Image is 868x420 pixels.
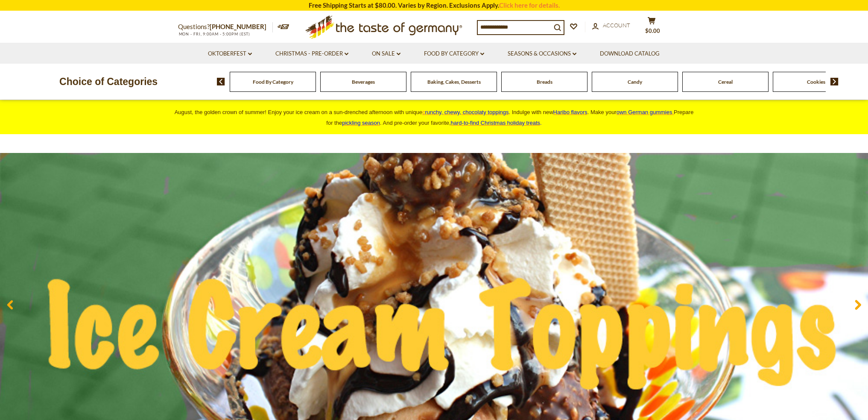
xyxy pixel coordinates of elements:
[628,79,642,85] a: Candy
[617,109,674,115] a: own German gummies.
[210,23,266,30] a: [PHONE_NUMBER]
[508,49,576,59] a: Seasons & Occasions
[275,49,348,59] a: Christmas - PRE-ORDER
[175,109,694,126] span: August, the golden crown of summer! Enjoy your ice cream on a sun-drenched afternoon with unique ...
[208,49,252,59] a: Oktoberfest
[217,78,225,85] img: previous arrow
[617,109,672,115] span: own German gummies
[178,32,251,36] span: MON - FRI, 9:00AM - 5:00PM (EST)
[352,79,375,85] a: Beverages
[372,49,400,59] a: On Sale
[645,27,660,34] span: $0.00
[830,78,839,85] img: next arrow
[537,79,552,85] a: Breads
[253,79,293,85] a: Food By Category
[807,79,825,85] a: Cookies
[422,109,509,115] a: crunchy, chewy, chocolaty toppings
[600,49,660,59] a: Download Catalog
[427,79,481,85] a: Baking, Cakes, Desserts
[451,120,541,126] a: hard-to-find Christmas holiday treats
[451,120,542,126] span: .
[424,49,484,59] a: Food By Category
[499,1,560,9] a: Click here for details.
[342,120,380,126] a: pickling season
[718,79,733,85] a: Cereal
[639,17,665,38] button: $0.00
[425,109,509,115] span: runchy, chewy, chocolaty toppings
[603,22,630,29] span: Account
[178,21,273,32] p: Questions?
[592,21,630,30] a: Account
[553,109,587,115] a: Haribo flavors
